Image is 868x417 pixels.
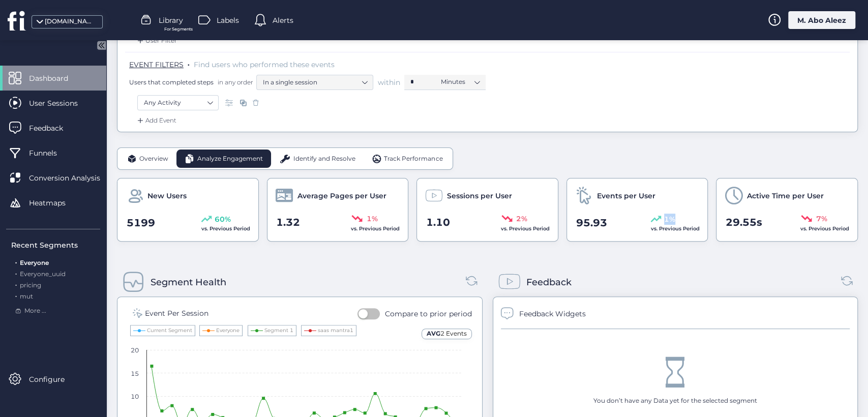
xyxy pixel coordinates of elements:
span: . [15,268,17,278]
span: Find users who performed these events [194,60,335,69]
div: Feedback Widgets [519,308,586,319]
span: Labels [217,15,239,26]
span: 29.55s [726,215,762,230]
span: . [15,290,17,300]
span: 95.93 [576,215,607,231]
span: within [378,77,400,87]
nz-select-item: Any Activity [144,95,212,110]
span: vs. Previous Period [650,225,699,232]
span: Sessions per User [447,190,512,201]
div: Segment Health [151,275,226,289]
span: Overview [139,154,168,164]
div: Feedback [526,275,572,289]
span: Dashboard [29,73,83,84]
div: [DOMAIN_NAME] [45,17,96,26]
span: Track Performance [384,154,442,164]
text: Segment 1 [264,327,293,334]
div: Event Per Session [145,308,208,319]
span: Configure [29,374,80,385]
span: mut [20,292,33,300]
span: pricing [20,281,41,289]
nz-select-item: In a single session [263,75,367,90]
text: 10 [131,393,139,400]
span: 2 Events [440,330,467,337]
div: AVG [422,329,472,339]
text: 15 [131,370,139,377]
span: vs. Previous Period [800,225,849,232]
text: Everyone [216,327,240,334]
span: Library [159,15,183,26]
span: 2% [516,213,527,224]
span: Events per User [597,190,655,201]
span: Average Pages per User [297,190,386,201]
span: . [188,58,190,68]
span: More ... [24,306,46,316]
span: 1.10 [426,215,450,230]
div: User Filter [135,36,177,46]
span: vs. Previous Period [351,225,400,232]
span: For Segments [164,26,193,33]
span: Users that completed steps [129,78,214,86]
text: saas mantra1 [318,327,353,334]
div: Recent Segments [11,240,100,251]
span: Funnels [29,147,72,159]
span: 7% [816,213,827,224]
span: . [15,279,17,289]
span: 1% [664,214,675,225]
span: vs. Previous Period [201,225,250,232]
span: Conversion Analysis [29,172,115,184]
span: Heatmaps [29,197,81,208]
div: Add Event [135,115,176,126]
div: You don’t have any Data yet for the selected segment [593,396,757,406]
text: 20 [131,346,139,354]
span: Alerts [273,15,293,26]
span: Everyone_uuid [20,270,66,278]
span: Feedback [29,123,78,134]
span: Analyze Engagement [197,154,263,164]
span: . [15,257,17,266]
span: vs. Previous Period [501,225,550,232]
span: EVENT FILTERS [129,60,184,69]
span: 60% [215,214,231,225]
span: Identify and Resolve [293,154,355,164]
text: Current Segment [147,327,192,334]
span: 5199 [127,215,155,231]
div: M. Abo Aleez [788,11,855,29]
span: New Users [147,190,187,201]
span: 1% [367,213,378,224]
span: 1.32 [276,215,300,230]
span: Everyone [20,259,49,266]
span: Active Time per User [746,190,823,201]
span: in any order [216,78,253,86]
div: Compare to prior period [385,308,472,319]
nz-select-item: Minutes [441,74,480,90]
span: User Sessions [29,98,93,109]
